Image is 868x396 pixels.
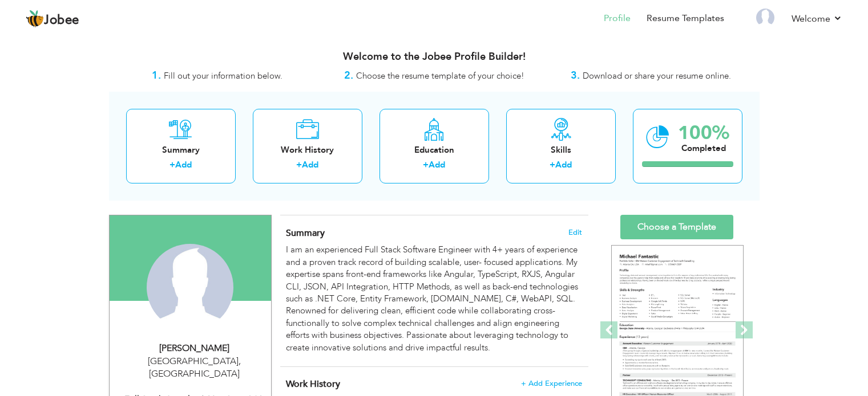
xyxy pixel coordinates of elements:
[521,379,582,387] span: + Add Experience
[26,10,79,28] a: Jobee
[302,159,318,170] a: Add
[262,144,353,156] div: Work History
[118,342,271,355] div: [PERSON_NAME]
[286,378,582,390] h4: This helps to show the companies you have worked for.
[26,10,44,28] img: jobee.io
[678,142,729,154] div: Completed
[44,14,79,27] span: Jobee
[604,12,631,25] a: Profile
[118,355,271,381] div: [GEOGRAPHIC_DATA] [GEOGRAPHIC_DATA]
[356,70,524,81] span: Choose the resume template of your choice!
[571,68,580,83] strong: 3.
[135,144,227,156] div: Summary
[164,70,282,81] span: Fill out your information below.
[286,227,582,239] h4: Adding a summary is a quick and easy way to highlight your experience and interests.
[583,70,731,81] span: Download or share your resume online.
[239,355,241,368] span: ,
[286,244,582,354] div: I am an experienced Full Stack Software Engineer with 4+ years of experience and a proven track r...
[678,124,729,142] div: 100%
[756,9,774,27] img: Profile Img
[515,144,607,156] div: Skills
[647,12,724,25] a: Resume Templates
[429,159,445,170] a: Add
[389,144,480,156] div: Education
[792,12,842,26] a: Welcome
[175,159,192,170] a: Add
[550,159,555,171] label: +
[344,68,353,83] strong: 2.
[286,227,325,239] span: Summary
[286,378,340,390] span: Work History
[423,159,429,171] label: +
[109,51,760,63] h3: Welcome to the Jobee Profile Builder!
[555,159,572,170] a: Add
[152,68,161,83] strong: 1.
[620,215,733,239] a: Choose a Template
[296,159,302,171] label: +
[169,159,175,171] label: +
[147,244,233,330] img: ijaz hassan
[568,228,582,236] span: Edit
